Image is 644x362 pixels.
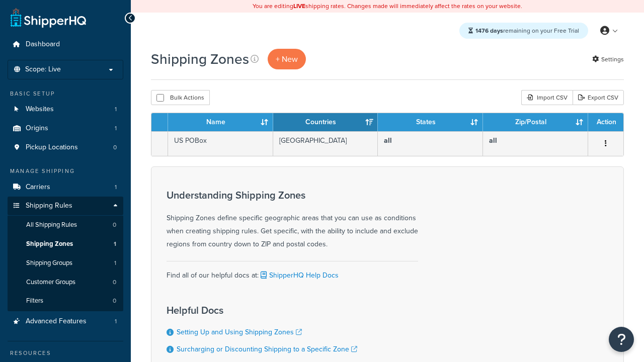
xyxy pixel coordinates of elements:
[8,216,123,234] li: All Shipping Rules
[177,344,357,354] a: Surcharging or Discounting Shipping to a Specific Zone
[384,135,392,146] b: all
[8,254,123,273] li: Shipping Groups
[489,135,497,146] b: all
[378,113,483,131] th: States: activate to sort column ascending
[115,317,117,326] span: 1
[259,270,339,281] a: ShipperHQ Help Docs
[8,119,123,138] li: Origins
[293,2,305,11] b: LIVE
[177,327,302,337] a: Setting Up and Using Shipping Zones
[113,297,116,305] span: 0
[8,273,123,292] li: Customer Groups
[609,327,634,352] button: Open Resource Center
[8,138,123,157] a: Pickup Locations 0
[588,113,623,131] th: Action
[483,113,588,131] th: Zip/Postal: activate to sort column ascending
[475,26,503,35] strong: 1476 days
[113,143,117,152] span: 0
[276,53,298,65] span: + New
[8,35,123,54] a: Dashboard
[8,178,123,197] a: Carriers 1
[26,143,78,152] span: Pickup Locations
[273,131,378,156] td: [GEOGRAPHIC_DATA]
[114,240,116,248] span: 1
[273,113,378,131] th: Countries: activate to sort column ascending
[26,124,48,133] span: Origins
[26,105,54,114] span: Websites
[26,183,50,192] span: Carriers
[8,197,123,215] a: Shipping Rules
[8,312,123,331] a: Advanced Features 1
[25,65,61,74] span: Scope: Live
[113,278,116,287] span: 0
[8,312,123,331] li: Advanced Features
[8,89,123,98] div: Basic Setup
[8,100,123,119] li: Websites
[8,100,123,119] a: Websites 1
[8,292,123,310] a: Filters 0
[8,197,123,311] li: Shipping Rules
[26,221,77,229] span: All Shipping Rules
[113,221,116,229] span: 0
[8,235,123,253] li: Shipping Zones
[167,261,418,282] div: Find all of our helpful docs at:
[8,235,123,253] a: Shipping Zones 1
[11,8,86,28] a: ShipperHQ Home
[26,259,72,267] span: Shipping Groups
[8,254,123,273] a: Shipping Groups 1
[167,190,418,201] h3: Understanding Shipping Zones
[8,292,123,310] li: Filters
[26,202,72,210] span: Shipping Rules
[167,190,418,251] div: Shipping Zones define specific geographic areas that you can use as conditions when creating ship...
[8,119,123,138] a: Origins 1
[26,278,75,287] span: Customer Groups
[167,305,357,316] h3: Helpful Docs
[168,131,273,156] td: US POBox
[8,167,123,175] div: Manage Shipping
[8,273,123,292] a: Customer Groups 0
[521,90,573,105] div: Import CSV
[459,23,588,39] div: remaining on your Free Trial
[8,216,123,234] a: All Shipping Rules 0
[115,124,117,133] span: 1
[573,90,624,105] a: Export CSV
[151,90,210,105] button: Bulk Actions
[151,49,249,69] h1: Shipping Zones
[26,240,73,248] span: Shipping Zones
[114,259,116,267] span: 1
[8,138,123,157] li: Pickup Locations
[168,113,273,131] th: Name: activate to sort column ascending
[26,317,87,326] span: Advanced Features
[26,40,60,49] span: Dashboard
[115,183,117,192] span: 1
[26,297,43,305] span: Filters
[8,178,123,197] li: Carriers
[268,49,306,69] a: + New
[592,52,624,66] a: Settings
[115,105,117,114] span: 1
[8,349,123,357] div: Resources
